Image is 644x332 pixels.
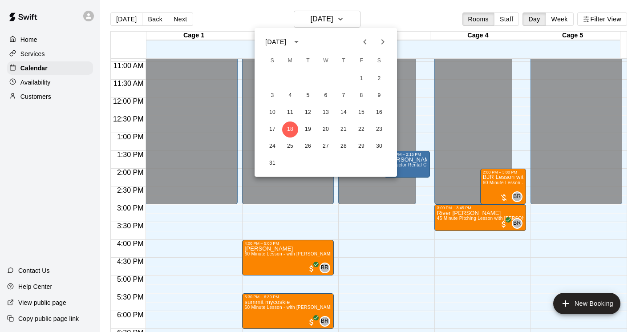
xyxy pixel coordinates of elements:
button: 14 [336,105,352,121]
span: Tuesday [300,52,316,70]
button: 20 [318,121,334,138]
button: 7 [336,88,352,104]
button: 23 [371,121,387,138]
button: 8 [353,88,369,104]
span: Saturday [371,52,387,70]
span: Monday [282,52,298,70]
button: 24 [264,138,280,154]
button: 9 [371,88,387,104]
button: Next month [374,33,392,51]
button: 21 [336,121,352,138]
button: 16 [371,105,387,121]
button: 27 [318,138,334,154]
span: Friday [353,52,369,70]
button: 31 [264,155,280,171]
button: 13 [318,105,334,121]
button: 19 [300,121,316,138]
button: 2 [371,71,387,87]
button: Previous month [356,33,374,51]
button: calendar view is open, switch to year view [289,34,304,49]
button: 1 [353,71,369,87]
button: 6 [318,88,334,104]
button: 25 [282,138,298,154]
button: 30 [371,138,387,154]
button: 22 [353,121,369,138]
button: 4 [282,88,298,104]
button: 12 [300,105,316,121]
div: [DATE] [265,37,286,47]
button: 15 [353,105,369,121]
span: Sunday [264,52,280,70]
span: Thursday [336,52,352,70]
button: 29 [353,138,369,154]
button: 11 [282,105,298,121]
button: 28 [336,138,352,154]
button: 18 [282,121,298,138]
span: Wednesday [318,52,334,70]
button: 17 [264,121,280,138]
button: 3 [264,88,280,104]
button: 26 [300,138,316,154]
button: 10 [264,105,280,121]
button: 5 [300,88,316,104]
